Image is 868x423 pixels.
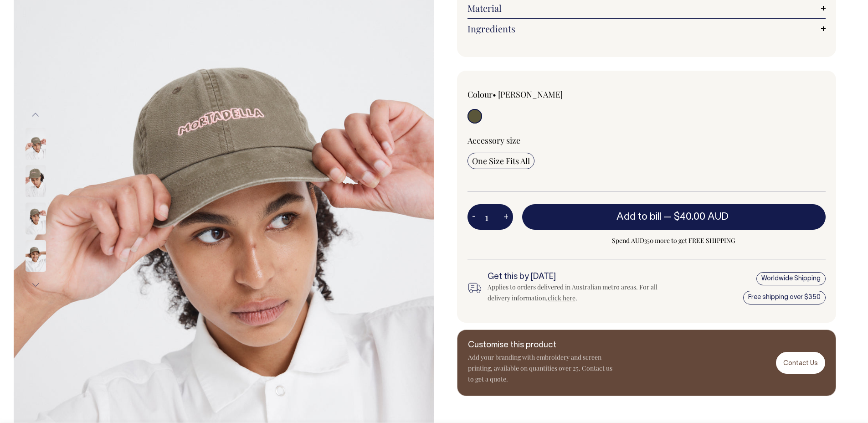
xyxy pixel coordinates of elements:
[548,294,575,302] a: click here
[616,212,661,222] span: Add to bill
[488,273,663,282] h6: Get this by [DATE]
[467,208,480,226] button: -
[29,105,42,125] button: Previous
[468,341,614,350] h6: Customise this product
[29,274,42,295] button: Next
[499,208,513,226] button: +
[467,135,826,146] div: Accessory size
[467,153,534,169] input: One Size Fits All
[26,240,46,272] img: moss
[493,89,496,100] span: •
[467,23,826,34] a: Ingredients
[26,128,46,160] img: moss
[467,89,611,100] div: Colour
[663,212,731,222] span: —
[674,212,729,222] span: $40.00 AUD
[472,155,530,166] span: One Size Fits All
[522,235,826,246] span: Spend AUD350 more to get FREE SHIPPING
[488,282,663,304] div: Applies to orders delivered in Australian metro areas. For all delivery information, .
[467,3,826,14] a: Material
[776,352,825,373] a: Contact Us
[522,204,826,230] button: Add to bill —$40.00 AUD
[468,352,614,385] p: Add your branding with embroidery and screen printing, available on quantities over 25. Contact u...
[498,89,563,100] label: [PERSON_NAME]
[26,202,46,234] img: moss
[26,165,46,197] img: moss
